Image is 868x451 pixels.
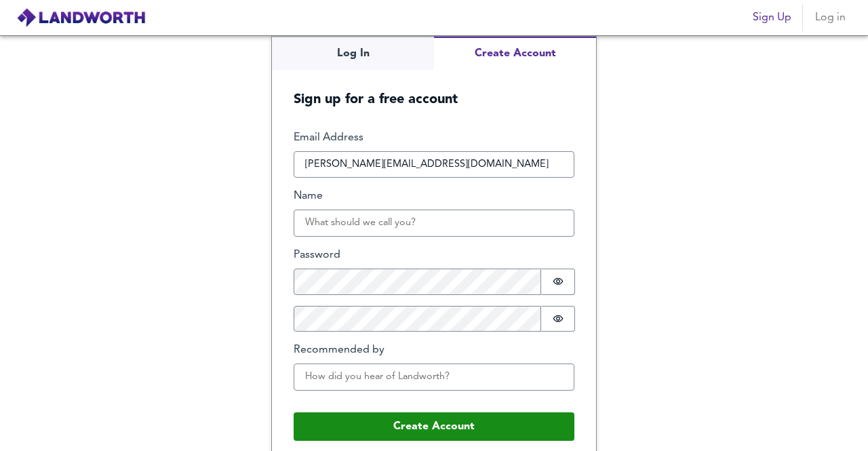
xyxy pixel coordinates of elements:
[747,4,797,31] button: Sign Up
[294,364,574,391] input: How did you hear of Landworth?
[272,70,596,109] h5: Sign up for a free account
[294,412,574,441] button: Create Account
[294,130,574,146] label: Email Address
[294,342,574,358] label: Recommended by
[753,8,791,27] span: Sign Up
[272,37,434,70] button: Log In
[541,269,575,295] button: Show password
[294,189,574,204] label: Name
[808,4,852,31] button: Log in
[434,37,596,70] button: Create Account
[16,7,146,28] img: logo
[541,306,575,332] button: Show password
[294,151,574,178] input: How can we reach you?
[294,248,574,263] label: Password
[294,210,574,237] input: What should we call you?
[814,8,846,27] span: Log in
